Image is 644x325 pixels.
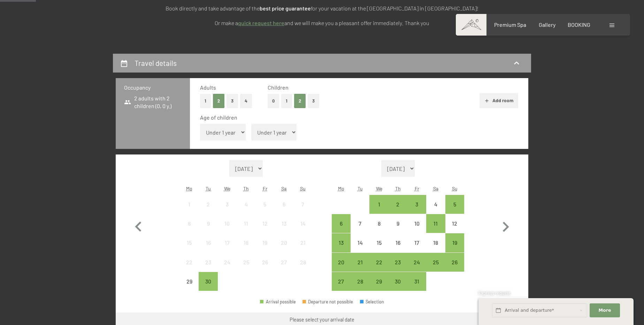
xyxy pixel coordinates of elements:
div: Arrival possible [351,272,369,291]
div: 22 [370,259,388,277]
div: Arrival not possible [445,214,464,233]
div: Tue Sep 23 2025 [199,253,217,272]
div: Arrival not possible [255,233,274,252]
div: Arrival possible [369,272,388,291]
div: 2 [199,202,217,219]
abbr: Thursday [243,186,249,191]
span: More [599,307,611,313]
a: quick request here [238,20,284,26]
div: Tue Sep 30 2025 [199,272,217,291]
div: Tue Oct 28 2025 [351,272,369,291]
div: Arrival possible [389,253,407,272]
div: Arrival not possible [293,195,312,214]
button: 2 [294,94,306,108]
button: Add room [480,93,518,108]
div: Tue Sep 02 2025 [199,195,217,214]
div: 27 [332,279,350,296]
div: 27 [275,259,293,277]
span: Premium Spa [494,21,526,28]
div: Arrival possible [426,253,445,272]
div: 9 [199,221,217,238]
div: Thu Oct 30 2025 [389,272,407,291]
abbr: Tuesday [358,186,363,191]
div: 29 [370,279,388,296]
div: Wed Oct 22 2025 [369,253,388,272]
div: Fri Sep 26 2025 [255,253,274,272]
div: Sun Sep 07 2025 [293,195,312,214]
div: 17 [408,240,426,257]
div: Arrival not possible [275,195,293,214]
div: Mon Oct 13 2025 [332,233,351,252]
div: Arrival not possible [351,233,369,252]
div: Fri Oct 10 2025 [407,214,426,233]
span: Adults [200,84,216,91]
p: Or make a and we will make you a pleasant offer immediately. Thank you [148,18,496,28]
div: 3 [219,202,236,219]
div: 13 [332,240,350,257]
div: Arrival not possible [199,253,217,272]
abbr: Thursday [395,186,401,191]
a: Gallery [539,21,555,28]
div: Wed Oct 29 2025 [369,272,388,291]
div: Departure not possible [302,300,353,304]
div: Arrival not possible [237,253,255,272]
div: 18 [237,240,255,257]
div: 3 [408,202,426,219]
div: Please select your arrival date [290,316,354,323]
div: Mon Sep 08 2025 [180,214,199,233]
abbr: Saturday [433,186,438,191]
div: Selection [360,300,384,304]
div: Arrival not possible [237,195,255,214]
div: 21 [294,240,312,257]
div: Arrival not possible [255,195,274,214]
div: 15 [370,240,388,257]
button: Next month [496,160,516,291]
button: 3 [308,94,319,108]
abbr: Friday [263,186,267,191]
div: 25 [237,259,255,277]
div: Thu Sep 04 2025 [237,195,255,214]
div: Arrival not possible [426,195,445,214]
div: Arrival possible [407,253,426,272]
span: 2 adults with 2 children (0, 0 y.) [124,95,182,110]
abbr: Wednesday [224,186,230,191]
div: 8 [370,221,388,238]
div: Arrival possible [445,253,464,272]
div: 1 [370,202,388,219]
div: Arrival not possible [199,233,217,252]
div: 10 [219,221,236,238]
a: BOOKING [568,21,590,28]
div: Arrival possible [407,272,426,291]
div: Arrival possible [445,233,464,252]
div: Arrival not possible [275,253,293,272]
span: Children [268,84,289,91]
abbr: Sunday [452,186,458,191]
div: Fri Oct 31 2025 [407,272,426,291]
div: Arrival not possible [293,253,312,272]
div: Thu Oct 16 2025 [389,233,407,252]
div: Wed Oct 15 2025 [369,233,388,252]
div: Fri Sep 19 2025 [255,233,274,252]
div: 6 [332,221,350,238]
button: 3 [227,94,238,108]
div: 16 [199,240,217,257]
div: Arrival possible [260,300,296,304]
button: 1 [200,94,211,108]
div: Mon Oct 27 2025 [332,272,351,291]
button: 0 [268,94,279,108]
div: 28 [351,279,369,296]
div: Arrival not possible [255,253,274,272]
div: 25 [427,259,444,277]
div: 21 [351,259,369,277]
div: 6 [275,202,293,219]
div: Arrival not possible [218,233,237,252]
div: 20 [275,240,293,257]
abbr: Sunday [300,186,306,191]
div: 11 [237,221,255,238]
div: Sat Oct 11 2025 [426,214,445,233]
div: Tue Sep 16 2025 [199,233,217,252]
div: Arrival possible [332,253,351,272]
div: 8 [181,221,198,238]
